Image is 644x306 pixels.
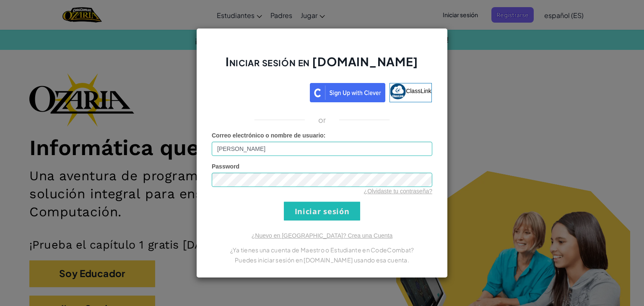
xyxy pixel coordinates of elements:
span: Correo electrónico o nombre de usuario [212,132,324,139]
img: clever_sso_button@2x.png [310,83,385,102]
input: Iniciar sesión [284,202,360,220]
a: ¿Nuevo en [GEOGRAPHIC_DATA]? Crea una Cuenta [252,232,392,239]
span: ClassLink [406,88,431,94]
p: ¿Ya tienes una cuenta de Maestro o Estudiante en CodeCombat? [212,245,432,255]
img: classlink-logo-small.png [390,83,406,99]
h2: Iniciar sesión en [DOMAIN_NAME] [212,54,432,78]
label: : [212,131,326,140]
iframe: Botón Iniciar sesión con Google [208,82,310,101]
span: Password [212,163,239,170]
p: Puedes iniciar sesión en [DOMAIN_NAME] usando esa cuenta. [212,255,432,265]
p: or [318,115,326,125]
a: ¿Olvidaste tu contraseña? [364,188,432,194]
